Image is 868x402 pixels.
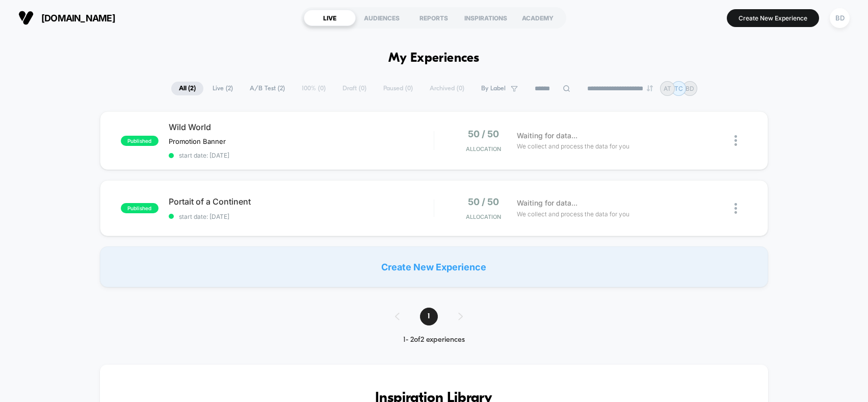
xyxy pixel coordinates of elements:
span: 1 [420,308,438,325]
span: Waiting for data... [517,197,577,209]
div: INSPIRATIONS [460,10,512,26]
div: LIVE [304,10,356,26]
span: published [121,136,159,146]
span: start date: [DATE] [169,152,434,159]
p: BD [686,85,694,92]
div: ACADEMY [512,10,564,26]
button: Create New Experience [727,9,819,27]
span: Live ( 2 ) [205,82,241,95]
span: published [121,203,159,213]
img: close [734,203,737,214]
span: 50 / 50 [468,129,499,139]
span: Portait of a Continent [169,196,434,207]
div: Create New Experience [100,246,768,287]
span: [DOMAIN_NAME] [41,13,115,23]
span: start date: [DATE] [169,213,434,220]
span: Wild World [169,122,434,132]
span: All ( 2 ) [171,82,203,95]
button: [DOMAIN_NAME] [15,10,118,26]
p: AT [664,85,671,92]
img: close [734,135,737,146]
div: REPORTS [408,10,460,26]
span: Promotion Banner [169,137,226,145]
span: By Label [481,85,506,92]
span: Allocation [466,213,501,220]
img: end [647,85,653,91]
p: TC [674,85,683,92]
div: AUDIENCES [356,10,408,26]
div: 1 - 2 of 2 experiences [385,336,483,344]
span: We collect and process the data for you [517,209,629,219]
h1: My Experiences [388,51,480,66]
span: Waiting for data... [517,130,577,141]
div: BD [830,8,850,28]
span: We collect and process the data for you [517,141,629,151]
span: A/B Test ( 2 ) [242,82,293,95]
span: Allocation [466,145,501,153]
img: Visually logo [18,10,34,26]
span: 50 / 50 [468,196,499,207]
button: BD [827,8,853,29]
